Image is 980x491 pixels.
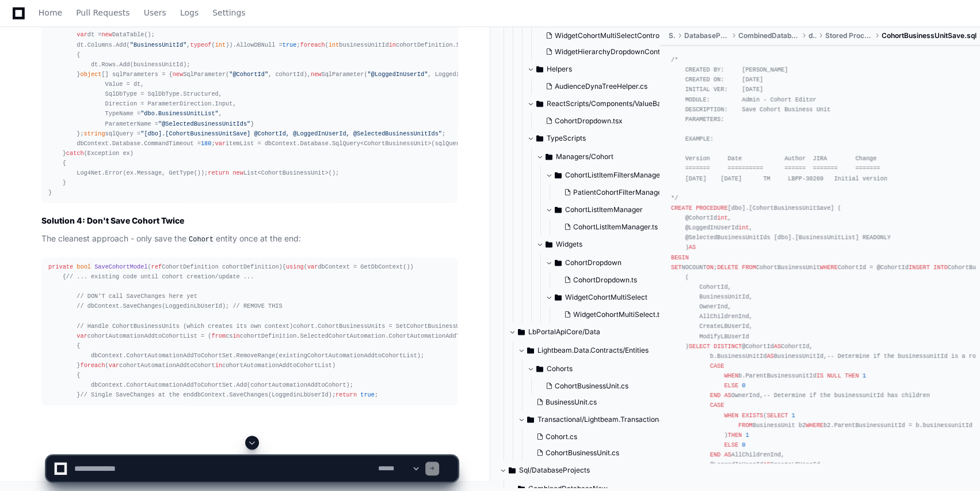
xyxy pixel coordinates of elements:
[76,9,129,16] span: Pull Requests
[710,362,724,369] span: CASE
[555,203,562,217] svg: Directory
[186,235,216,245] code: Cohort
[671,56,887,202] span: /* CREATED BY: [PERSON_NAME] CREATED ON: [DATE] INITIAL VER: [DATE] MODULE: Admin - Cohort Editor...
[537,346,649,355] span: Lightbeam.Data.Contracts/Entities
[546,237,552,251] svg: Directory
[559,184,672,201] button: PatientCohortFilterManager.ts
[555,256,562,270] svg: Directory
[211,333,226,339] span: from
[94,263,147,270] span: SaveCohortModel
[212,9,245,16] span: Settings
[536,362,543,376] svg: Directory
[283,41,297,48] span: true
[707,263,714,270] span: ON
[742,382,745,389] span: 0
[555,31,678,40] span: WidgetCohortMultiSelectController.cs
[573,222,658,232] span: CohortListItemManager.ts
[232,169,243,176] span: new
[728,431,742,438] span: THEN
[528,327,600,337] span: LbPortalApiCore/Data
[547,99,679,108] span: ReactScripts/Components/ValueBasedCare
[547,364,573,373] span: Cohorts
[180,9,199,16] span: Logs
[825,31,872,40] span: Stored Procedures
[669,31,675,40] span: Sql
[48,263,73,270] span: private
[77,333,87,339] span: var
[738,421,753,428] span: FROM
[208,169,229,176] span: return
[845,372,859,379] span: THEN
[527,95,679,113] button: ReactScripts/Components/ValueBasedCare
[541,78,672,95] button: AudienceDynaTreeHelper.cs
[229,71,268,78] span: "@CohortId"
[215,140,226,147] span: var
[559,272,672,288] button: CohortDropdown.ts
[39,9,62,16] span: Home
[820,263,838,270] span: WHERE
[565,205,643,214] span: CohortListItemManager
[158,120,250,127] span: "@SelectedBusinessUnitIds"
[671,254,689,260] span: BEGIN
[335,391,357,398] span: return
[573,275,637,285] span: CohortDropdown.ts
[573,310,663,319] span: WidgetCohortMultiSelect.ts
[689,342,710,349] span: SELECT
[509,323,661,341] button: LbPortalApiCore/Data
[232,333,239,339] span: in
[717,263,738,270] span: DELETE
[151,263,162,270] span: ref
[541,113,672,129] button: CohortDropdown.tsx
[559,219,672,235] button: CohortListItemManager.ts
[724,392,731,399] span: AS
[933,263,948,270] span: INTO
[536,235,679,254] button: Widgets
[541,44,681,60] button: WidgetHierarchyDropdownController.cs
[546,166,679,184] button: CohortListItemFiltersManager
[41,232,457,246] p: The cleanest approach - only save the entity once at the end:
[140,110,219,117] span: "dbo.BusinessUnitList"
[215,41,226,48] span: int
[66,273,254,280] span: // ... existing code until cohort creation/update ...
[555,168,562,182] svg: Directory
[547,134,586,143] span: TypeScripts
[518,341,670,360] button: Lightbeam.Data.Contracts/Entities
[144,9,166,16] span: Users
[77,263,91,270] span: bool
[130,41,187,48] span: "BusinessUnitId"
[717,214,727,221] span: int
[536,62,543,76] svg: Directory
[724,372,738,379] span: WHEN
[763,392,930,399] span: -- Determine if the businessunitId has children
[532,394,663,410] button: BusinessUnit.cs
[546,432,577,441] span: Cohort.cs
[671,204,692,211] span: CREATE
[689,244,696,251] span: AS
[215,362,222,369] span: in
[286,263,304,270] span: using
[671,263,681,270] span: SET
[109,362,119,369] span: var
[527,413,534,426] svg: Directory
[201,140,211,147] span: 180
[909,263,930,270] span: INSERT
[555,116,623,126] span: CohortDropdown.tsx
[77,293,197,300] span: // DON'T call SaveChanges here yet
[101,31,112,38] span: new
[300,41,325,48] span: foreach
[555,47,686,56] span: WidgetHierarchyDropdownController.cs
[863,372,866,379] span: 1
[767,352,773,359] span: AS
[555,382,628,391] span: CohortBusinessUnit.cs
[190,41,211,48] span: typeof
[547,65,572,74] span: Helpers
[565,293,647,302] span: WidgetCohortMultiSelect
[817,372,823,379] span: IS
[559,307,672,323] button: WidgetCohortMultiSelect.ts
[311,71,321,78] span: new
[792,411,795,418] span: 1
[565,258,621,267] span: CohortDropdown
[767,411,788,418] span: SELECT
[555,290,562,304] svg: Directory
[738,31,799,40] span: CombinedDatabaseNew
